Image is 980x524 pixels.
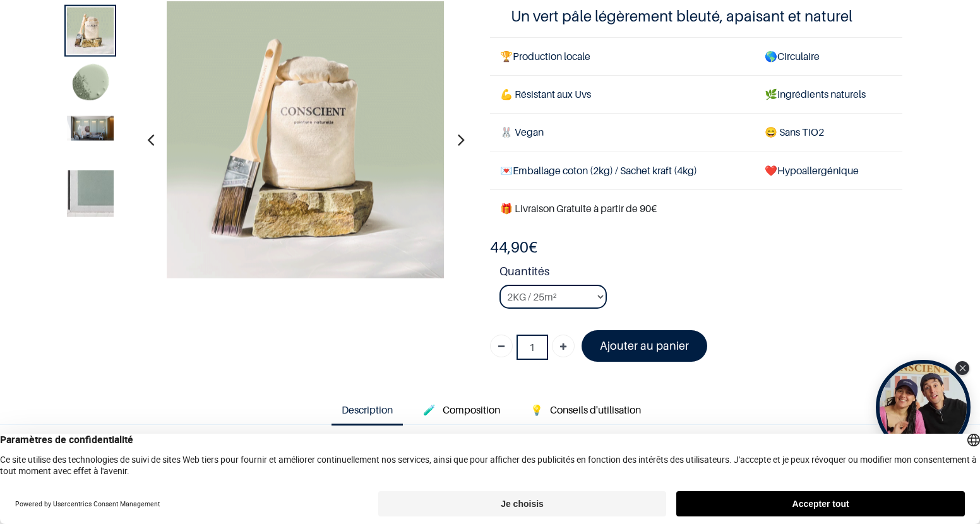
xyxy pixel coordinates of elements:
[955,361,969,375] div: Close Tolstoy widget
[67,8,114,54] img: Product image
[443,403,500,416] span: Composition
[67,62,114,109] img: Product image
[755,38,902,76] td: Circulaire
[490,335,513,357] a: Supprimer
[530,403,543,416] span: 💡
[876,360,971,455] div: Open Tolstoy
[500,88,591,100] span: 💪 Résistant aux Uvs
[755,76,902,114] td: Ingrédients naturels
[500,126,544,138] span: 🐰 Vegan
[490,152,755,189] td: Emballage coton (2kg) / Sachet kraft (4kg)
[342,403,393,416] span: Description
[755,152,902,189] td: ❤️Hypoallergénique
[500,50,513,63] span: 🏆
[876,360,971,455] div: Open Tolstoy widget
[500,164,513,177] span: 💌
[511,6,882,26] h4: Un vert pâle légèrement bleuté, apaisant et naturel
[765,126,785,138] span: 😄 S
[499,263,902,285] strong: Quantités
[876,360,971,455] div: Tolstoy bubble widget
[600,339,689,352] font: Ajouter au panier
[765,50,777,63] span: 🌎
[423,403,436,416] span: 🧪
[11,11,49,49] button: Open chat widget
[582,330,707,361] a: Ajouter au panier
[167,1,445,279] img: Product image
[755,114,902,152] td: ans TiO2
[552,335,575,357] a: Ajouter
[490,38,755,76] td: Production locale
[500,202,657,215] font: 🎁 Livraison Gratuite à partir de 90€
[67,170,114,217] img: Product image
[490,238,529,256] span: 44,90
[765,88,777,100] span: 🌿
[550,403,641,416] span: Conseils d'utilisation
[67,116,114,141] img: Product image
[490,238,537,256] b: €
